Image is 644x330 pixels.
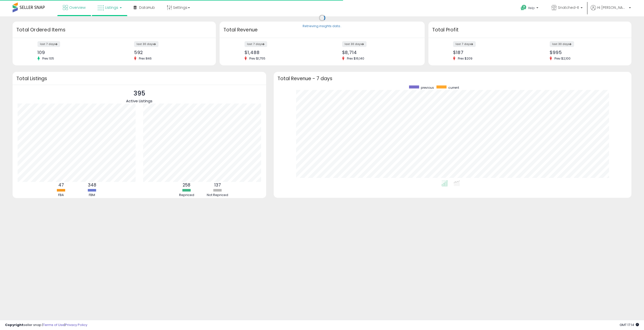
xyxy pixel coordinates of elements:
span: Overview [69,5,86,10]
label: last 7 days [37,41,60,47]
span: Active Listings [126,98,152,104]
h3: Total Revenue - 7 days [277,77,628,80]
div: FBM [77,193,107,198]
h3: Total Ordered Items [16,26,212,33]
span: Prev: $16,140 [344,56,367,61]
label: last 30 days [550,41,574,47]
label: last 7 days [453,41,476,47]
span: Snatched-It [558,5,579,10]
h3: Total Profit [432,26,628,33]
div: $8,714 [342,50,416,55]
a: Help [517,1,543,16]
i: Get Help [520,5,527,11]
span: current [448,85,459,90]
span: Hi [PERSON_NAME] [597,5,627,10]
div: FBA [46,193,76,198]
div: Not Repriced [203,193,233,198]
span: Prev: $209 [455,56,475,61]
h3: Total Listings [16,77,262,80]
b: 348 [88,182,96,188]
span: Prev: $2,100 [552,56,573,61]
div: Retrieving insights data.. [303,24,342,29]
label: last 30 days [134,41,158,47]
span: Help [528,6,535,10]
a: Hi [PERSON_NAME] [591,5,631,16]
div: $1,488 [245,50,318,55]
span: Prev: $1,755 [247,56,268,61]
b: 137 [214,182,221,188]
div: 109 [37,50,110,55]
span: Listings [105,5,118,10]
span: previous [421,85,434,90]
div: Repriced [172,193,202,198]
div: $995 [550,50,623,55]
span: Prev: 846 [136,56,154,61]
b: 258 [183,182,190,188]
span: Prev: 105 [40,56,57,61]
label: last 30 days [342,41,367,47]
h3: Total Revenue [223,26,421,33]
label: last 7 days [245,41,267,47]
p: 395 [126,89,152,98]
div: $187 [453,50,526,55]
b: 47 [58,182,64,188]
span: DataHub [139,5,155,10]
div: 592 [134,50,207,55]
